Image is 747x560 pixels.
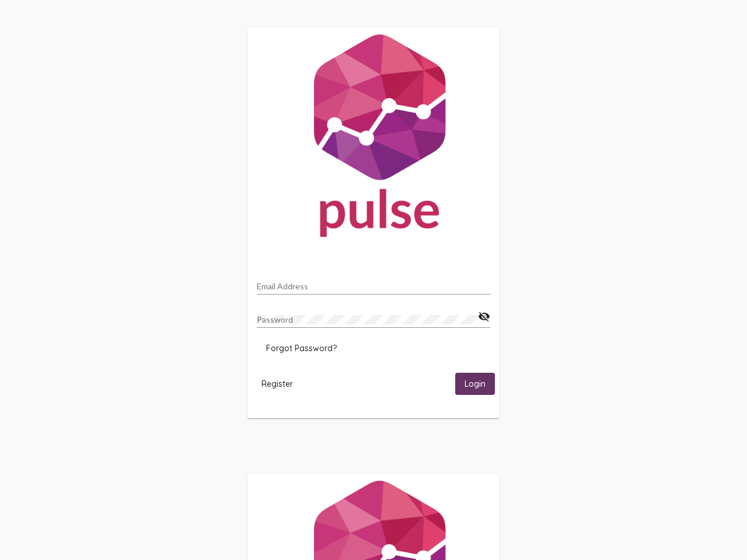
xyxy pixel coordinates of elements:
mat-icon: visibility_off [478,310,490,324]
span: Forgot Password? [266,343,337,353]
span: Register [261,379,293,389]
span: Login [465,379,486,390]
img: Pulse For Good Logo [247,28,500,249]
button: Login [455,373,495,394]
button: Forgot Password? [257,338,346,359]
button: Register [252,373,302,394]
